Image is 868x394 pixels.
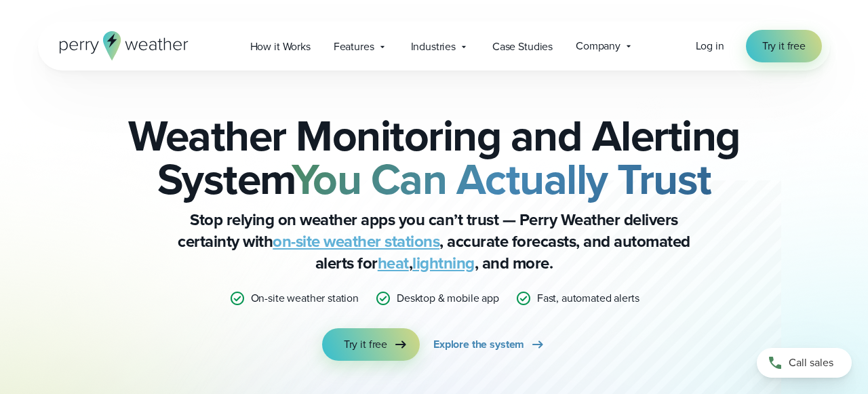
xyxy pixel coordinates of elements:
[273,229,439,254] a: on-site weather stations
[239,33,322,60] a: How it Works
[789,355,833,371] span: Call sales
[292,147,711,211] strong: You Can Actually Trust
[378,251,409,275] a: heat
[576,38,620,54] span: Company
[163,209,705,274] p: Stop relying on weather apps you can’t trust — Perry Weather delivers certainty with , accurate f...
[411,39,456,55] span: Industries
[696,38,724,54] a: Log in
[412,251,475,275] a: lightning
[537,290,639,307] p: Fast, automated alerts
[250,39,311,55] span: How it Works
[433,336,524,353] span: Explore the system
[334,39,374,55] span: Features
[481,33,564,60] a: Case Studies
[322,328,420,361] a: Try it free
[106,114,762,201] h2: Weather Monitoring and Alerting System
[746,30,822,62] a: Try it free
[433,328,546,361] a: Explore the system
[492,39,553,55] span: Case Studies
[397,290,499,307] p: Desktop & mobile app
[757,348,852,378] a: Call sales
[762,38,806,54] span: Try it free
[344,336,387,353] span: Try it free
[251,290,359,307] p: On-site weather station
